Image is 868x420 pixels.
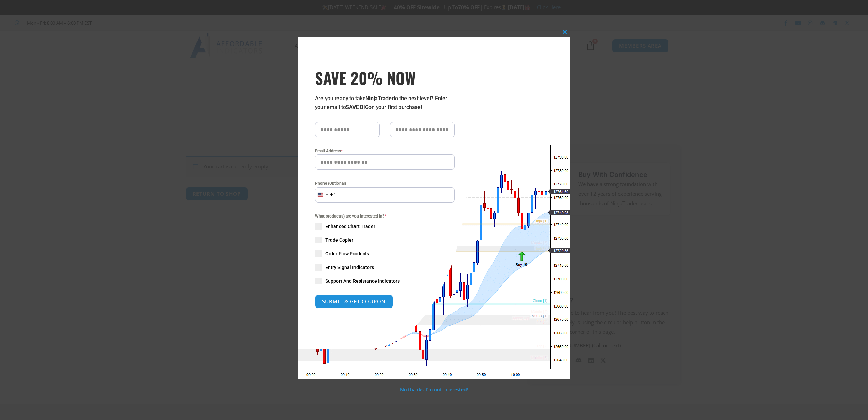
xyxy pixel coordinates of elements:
span: What product(s) are you interested in? [315,213,455,220]
div: +1 [330,191,337,199]
label: Trade Copier [315,237,455,243]
strong: NinjaTrader [365,95,393,102]
label: Email Address [315,148,455,154]
span: SAVE 20% NOW [315,68,455,87]
p: Are you ready to take to the next level? Enter your email to on your first purchase! [315,94,455,112]
label: Order Flow Products [315,250,455,257]
a: No thanks, I’m not interested! [400,386,468,393]
label: Phone (Optional) [315,180,455,187]
strong: SAVE BIG [346,104,368,110]
label: Enhanced Chart Trader [315,223,455,230]
span: Entry Signal Indicators [325,264,374,271]
span: Support And Resistance Indicators [325,277,400,284]
label: Support And Resistance Indicators [315,277,455,284]
button: Selected country [315,187,337,202]
label: Entry Signal Indicators [315,264,455,271]
span: Trade Copier [325,237,353,243]
span: Enhanced Chart Trader [325,223,375,230]
span: Order Flow Products [325,250,369,257]
button: SUBMIT & GET COUPON [315,295,393,309]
